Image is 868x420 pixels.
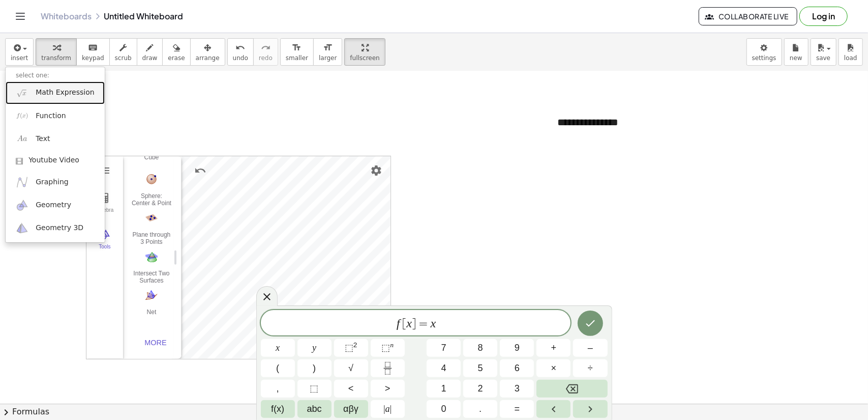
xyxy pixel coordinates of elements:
[752,54,776,62] span: settings
[344,38,385,66] button: fullscreen
[385,382,391,396] span: >
[313,38,342,66] button: format_sizelarger
[551,361,557,375] span: ×
[397,317,400,330] var: f
[6,150,105,171] a: Youtube Video
[36,134,50,144] span: Text
[515,402,520,416] span: =
[235,42,245,54] i: undo
[82,54,104,62] span: keypad
[16,132,28,145] img: Aa.png
[16,176,28,188] img: ggb-graphing.svg
[816,54,830,62] span: save
[297,380,332,398] button: Placeholder
[515,361,520,375] span: 6
[699,7,797,25] button: Collaborate Live
[261,400,295,418] button: Functions
[343,402,358,416] span: αβγ
[131,171,172,207] button: Sphere: Center & Point. Select center point, then point on sphere
[253,38,278,66] button: redoredo
[500,400,534,418] button: Equals
[515,341,520,355] span: 9
[578,311,603,336] button: Done
[6,217,105,240] a: Geometry 3D
[307,402,322,416] span: abc
[36,111,66,121] span: Function
[427,380,461,398] button: 1
[12,8,28,24] button: Toggle navigation
[286,54,308,62] span: smaller
[790,54,802,62] span: new
[390,404,392,414] span: |
[88,42,98,54] i: keyboard
[16,109,28,122] img: f_x.png
[536,339,571,357] button: Plus
[334,400,368,418] button: Greek alphabet
[319,54,337,62] span: larger
[36,223,83,233] span: Geometry 3D
[16,222,28,235] img: ggb-3d.svg
[109,38,137,66] button: scrub
[463,359,497,377] button: 5
[441,361,446,375] span: 4
[88,244,121,258] div: Tools
[36,177,69,187] span: Graphing
[115,54,132,62] span: scrub
[276,341,280,355] span: x
[196,54,220,62] span: arrange
[746,38,782,66] button: settings
[478,361,483,375] span: 5
[259,54,273,62] span: redo
[536,400,571,418] button: Left arrow
[500,359,534,377] button: 6
[478,382,483,396] span: 2
[588,341,593,355] span: –
[536,380,607,398] button: Backspace
[292,42,302,54] i: format_size
[371,359,405,377] button: Fraction
[463,380,497,398] button: 2
[431,317,436,330] var: x
[811,38,836,66] button: save
[588,361,593,375] span: ÷
[478,341,483,355] span: 8
[390,341,394,349] sup: n
[6,81,105,104] a: Math Expression
[142,54,158,62] span: draw
[261,339,295,357] button: x
[839,38,863,66] button: load
[11,54,28,62] span: insert
[36,200,71,210] span: Geometry
[371,339,405,357] button: Superscript
[381,343,390,353] span: ⬚
[573,359,607,377] button: Divide
[551,341,557,355] span: +
[41,11,92,21] a: Whiteboards
[383,402,392,416] span: a
[371,380,405,398] button: Greater than
[310,382,319,396] span: ⬚
[427,400,461,418] button: 0
[5,38,34,66] button: insert
[6,104,105,127] a: Function
[573,400,607,418] button: Right arrow
[6,171,105,193] a: Graphing
[41,54,71,62] span: transform
[427,339,461,357] button: 7
[6,70,105,81] li: select one:
[131,270,172,284] div: Intersect Two Surfaces
[6,127,105,150] a: Text
[261,380,295,398] button: ,
[799,7,848,26] button: Log in
[227,38,254,66] button: undoundo
[313,361,316,375] span: )
[6,194,105,217] a: Geometry
[16,87,28,99] img: sqrt_x.png
[139,339,172,347] div: More
[131,231,172,245] div: Plane through 3 Points
[36,88,94,98] span: Math Expression
[312,341,316,355] span: y
[76,38,110,66] button: keyboardkeypad
[190,38,225,66] button: arrange
[334,359,368,377] button: Square root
